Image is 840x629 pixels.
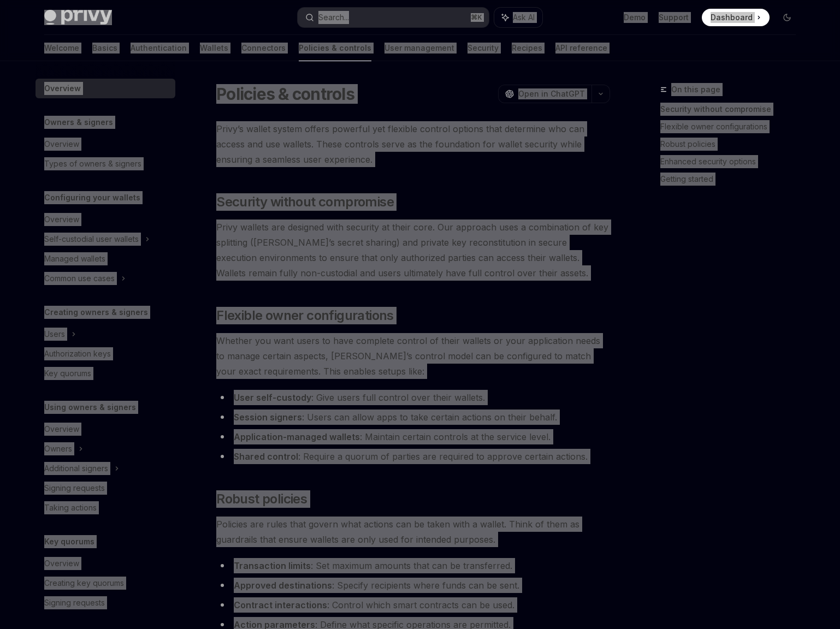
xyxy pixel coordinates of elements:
li: : Maintain certain controls at the service level. [216,429,610,444]
a: Wallets [200,35,228,61]
li: : Specify recipients where funds can be sent. [216,578,610,593]
a: Welcome [44,35,79,61]
a: Authorization keys [36,344,175,364]
div: Overview [44,423,79,436]
span: Robust policies [216,490,307,508]
div: Managed wallets [44,252,105,265]
strong: Shared control [234,451,298,462]
a: Dashboard [702,9,770,26]
div: Overview [44,557,79,570]
div: Signing requests [44,596,105,609]
strong: User self-custody [234,392,311,403]
div: Overview [44,138,79,151]
span: Whether you want users to have complete control of their wallets or your application needs to man... [216,333,610,379]
a: Taking actions [36,498,175,518]
a: User management [384,35,454,61]
a: Key quorums [36,364,175,383]
li: : Users can allow apps to take certain actions on their behalf. [216,410,610,425]
span: Flexible owner configurations [216,307,394,324]
div: Users [44,328,65,341]
a: Flexible owner configurations [660,118,804,135]
strong: Application-managed wallets [234,431,360,442]
strong: Approved destinations [234,580,332,591]
span: Privy wallets are designed with security at their core. Our approach uses a combination of key sp... [216,219,610,281]
li: : Set maximum amounts that can be transferred. [216,558,610,573]
div: Overview [44,82,81,95]
h5: Creating owners & signers [44,306,148,319]
a: Basics [92,35,117,61]
li: : Give users full control over their wallets. [216,390,610,405]
a: Overview [36,210,175,229]
a: Overview [36,554,175,573]
div: Search... [318,11,349,24]
a: Security without compromise [660,100,804,118]
div: Key quorums [44,367,91,380]
a: API reference [555,35,607,61]
div: Self-custodial user wallets [44,233,139,246]
div: Types of owners & signers [44,157,141,170]
a: Overview [36,134,175,154]
a: Enhanced security options [660,153,804,170]
div: Authorization keys [44,347,111,360]
a: Types of owners & signers [36,154,175,174]
div: Overview [44,213,79,226]
a: Security [468,35,499,61]
div: Owners [44,442,72,455]
span: Ask AI [513,12,535,23]
img: dark logo [44,10,112,25]
h5: Key quorums [44,535,94,548]
div: Additional signers [44,462,108,475]
a: Recipes [512,35,542,61]
li: : Require a quorum of parties are required to approve certain actions. [216,449,610,464]
a: Demo [624,12,646,23]
button: Toggle dark mode [778,9,796,26]
a: Managed wallets [36,249,175,269]
a: Getting started [660,170,804,188]
strong: Contract interactions [234,600,327,610]
span: On this page [671,83,720,96]
h1: Policies & controls [216,84,354,104]
a: Support [659,12,689,23]
a: Policies & controls [299,35,371,61]
a: Robust policies [660,135,804,153]
a: Connectors [241,35,286,61]
a: Overview [36,419,175,439]
strong: Transaction limits [234,560,311,571]
span: Open in ChatGPT [518,88,585,99]
a: Signing requests [36,478,175,498]
div: Signing requests [44,482,105,495]
a: Overview [36,79,175,98]
div: Creating key quorums [44,577,124,590]
button: Open in ChatGPT [498,85,591,103]
span: Security without compromise [216,193,394,211]
h5: Using owners & signers [44,401,136,414]
h5: Owners & signers [44,116,113,129]
button: Ask AI [494,8,542,27]
button: Search...⌘K [298,8,489,27]
span: ⌘ K [471,13,482,22]
li: : Control which smart contracts can be used. [216,597,610,613]
div: Taking actions [44,501,97,514]
h5: Configuring your wallets [44,191,140,204]
strong: Session signers [234,412,302,423]
a: Creating key quorums [36,573,175,593]
span: Policies are rules that govern what actions can be taken with a wallet. Think of them as guardrai... [216,517,610,547]
div: Common use cases [44,272,115,285]
a: Authentication [131,35,187,61]
span: Dashboard [711,12,753,23]
a: Signing requests [36,593,175,613]
span: Privy’s wallet system offers powerful yet flexible control options that determine who can access ... [216,121,610,167]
